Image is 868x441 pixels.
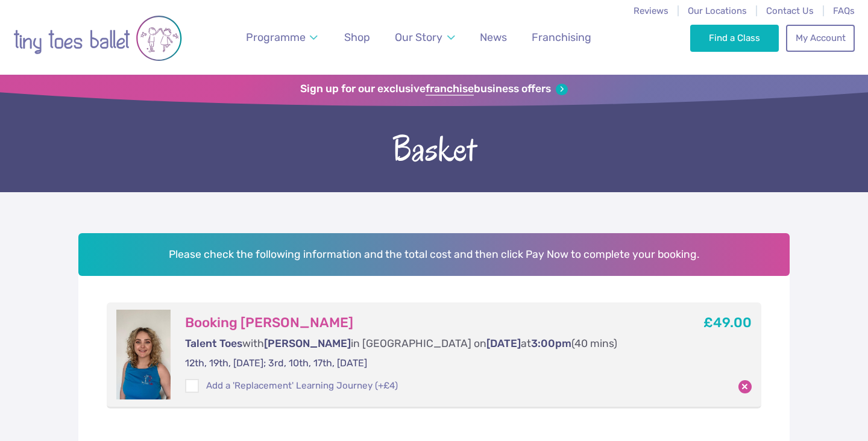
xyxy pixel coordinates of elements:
[531,337,571,349] span: 3:00pm
[185,336,660,351] p: with in [GEOGRAPHIC_DATA] on at (40 mins)
[634,5,668,16] a: Reviews
[532,31,591,43] span: Franchising
[688,5,747,16] a: Our Locations
[486,337,521,349] span: [DATE]
[480,31,507,43] span: News
[426,83,474,96] strong: franchise
[389,24,461,51] a: Our Story
[690,25,779,51] a: Find a Class
[766,5,814,16] a: Contact Us
[78,233,790,275] h2: Please check the following information and the total cost and then click Pay Now to complete your...
[246,31,306,43] span: Programme
[13,8,182,69] img: tiny toes ballet
[339,24,376,51] a: Shop
[264,337,351,349] span: [PERSON_NAME]
[185,314,660,331] h3: Booking [PERSON_NAME]
[786,25,855,51] a: My Account
[395,31,442,43] span: Our Story
[833,5,855,16] a: FAQs
[241,24,324,51] a: Programme
[185,337,242,349] span: Talent Toes
[185,357,660,370] p: 12th, 19th, [DATE]; 3rd, 10th, 17th, [DATE]
[474,24,512,51] a: News
[526,24,597,51] a: Franchising
[344,31,370,43] span: Shop
[185,380,397,392] label: Add a 'Replacement' Learning Journey (+£4)
[703,314,752,331] b: £49.00
[300,83,567,96] a: Sign up for our exclusivefranchisebusiness offers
